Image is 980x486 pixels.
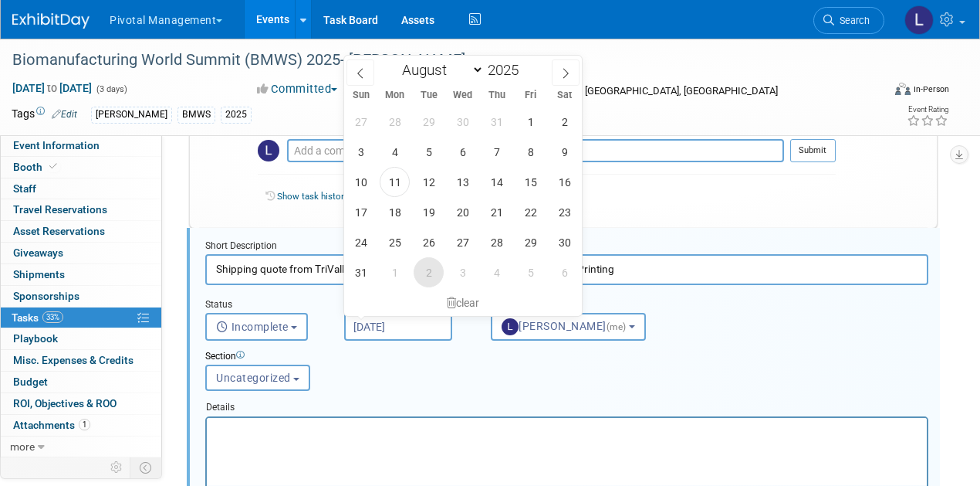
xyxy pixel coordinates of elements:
[414,227,444,257] span: August 26, 2025
[205,365,310,391] button: Uncategorized
[380,257,410,287] span: September 1, 2025
[344,313,452,341] input: Due Date
[482,197,512,227] span: August 21, 2025
[1,328,161,349] a: Playbook
[10,440,35,453] span: more
[1,135,161,156] a: Event Information
[412,90,446,100] span: Tue
[1,199,161,220] a: Travel Reservations
[549,167,580,197] span: August 16, 2025
[103,457,130,478] td: Personalize Event Tab Strip
[448,167,478,197] span: August 13, 2025
[205,394,928,416] div: Details
[414,107,444,137] span: July 29, 2025
[482,227,512,257] span: August 28, 2025
[130,457,162,478] td: Toggle Event Tabs
[549,197,580,227] span: August 23, 2025
[13,225,105,237] span: Asset Reservations
[514,90,548,100] span: Fri
[585,85,778,97] span: [GEOGRAPHIC_DATA], [GEOGRAPHIC_DATA]
[448,107,478,137] span: July 30, 2025
[344,290,582,316] div: clear
[515,257,546,287] span: September 5, 2025
[482,137,512,167] span: August 7, 2025
[277,191,348,202] a: Show task history
[913,83,949,95] div: In-Person
[1,243,161,263] a: Giveaways
[548,90,582,100] span: Sat
[380,227,410,257] span: August 25, 2025
[13,268,65,280] span: Shipments
[13,290,79,302] span: Sponsorships
[482,167,512,197] span: August 14, 2025
[502,320,629,332] span: [PERSON_NAME]
[414,257,444,287] span: September 2, 2025
[12,81,93,95] span: [DATE] [DATE]
[346,197,376,227] span: August 17, 2025
[515,167,546,197] span: August 15, 2025
[1,372,161,393] a: Budget
[177,107,215,123] div: BMWS
[12,106,77,124] td: Tags
[346,107,376,137] span: July 27, 2025
[549,107,580,137] span: August 2, 2025
[448,137,478,167] span: August 6, 2025
[448,257,478,287] span: September 3, 2025
[91,107,172,123] div: [PERSON_NAME]
[13,419,90,431] span: Attachments
[813,80,950,104] div: Event Format
[216,372,291,384] span: Uncategorized
[907,106,948,114] div: Event Rating
[491,313,646,341] button: [PERSON_NAME](me)
[13,246,63,259] span: Giveaways
[380,167,410,197] span: August 11, 2025
[1,308,161,328] a: Tasks33%
[13,354,133,366] span: Misc. Expenses & Credits
[515,227,546,257] span: August 29, 2025
[1,415,161,436] a: Attachments1
[49,162,57,171] i: Booth reservation complete
[480,90,514,100] span: Thu
[895,83,911,95] img: Format-Inperson.png
[344,90,378,100] span: Sun
[446,90,480,100] span: Wed
[221,107,252,123] div: 2025
[448,227,478,257] span: August 27, 2025
[346,167,376,197] span: August 10, 2025
[205,298,321,313] div: Status
[607,321,627,332] span: (me)
[1,221,161,242] a: Asset Reservations
[207,418,927,485] iframe: Rich Text Area
[515,137,546,167] span: August 8, 2025
[13,139,100,151] span: Event Information
[1,393,161,414] a: ROI, Objectives & ROO
[549,257,580,287] span: September 6, 2025
[1,437,161,457] a: more
[414,197,444,227] span: August 19, 2025
[13,397,117,410] span: ROI, Objectives & ROO
[1,350,161,371] a: Misc. Expenses & Credits
[834,15,870,26] span: Search
[380,137,410,167] span: August 4, 2025
[380,107,410,137] span: July 28, 2025
[45,82,59,94] span: to
[448,197,478,227] span: August 20, 2025
[515,197,546,227] span: August 22, 2025
[904,5,934,35] img: Leslie Pelton
[515,107,546,137] span: August 1, 2025
[13,203,107,216] span: Travel Reservations
[380,197,410,227] span: August 18, 2025
[346,257,376,287] span: August 31, 2025
[1,178,161,199] a: Staff
[42,311,63,323] span: 33%
[252,81,343,97] button: Committed
[13,182,36,195] span: Staff
[95,84,127,94] span: (3 days)
[395,60,484,80] select: Month
[205,313,308,341] button: Incomplete
[1,286,161,307] a: Sponsorships
[484,61,530,79] input: Year
[12,13,90,29] img: ExhibitDay
[205,350,866,365] div: Section
[346,137,376,167] span: August 3, 2025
